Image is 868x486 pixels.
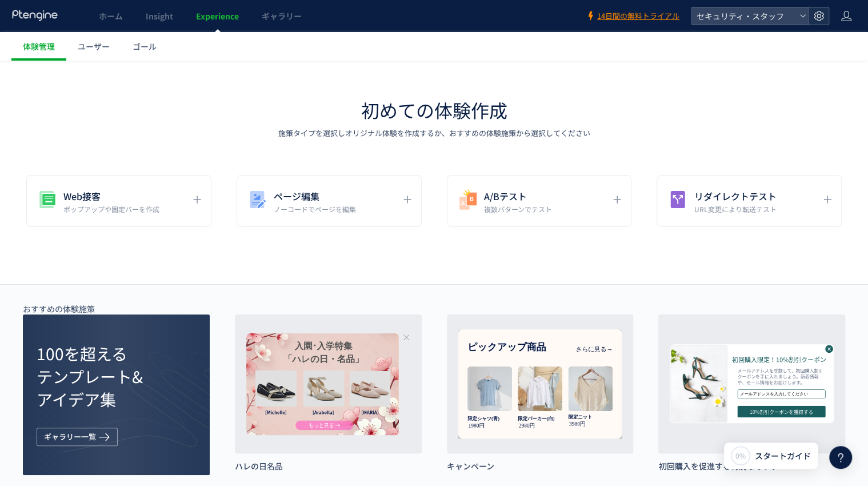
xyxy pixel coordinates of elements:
[23,41,55,52] span: 体験管理
[274,188,356,204] h5: ページ編集
[133,41,157,52] span: ゴール
[37,342,151,411] h2: 100を超える テンプレート& アイデア集
[586,11,679,22] a: 14日間の無料トライアル
[37,428,118,446] button: ギャラリー一覧
[361,97,507,124] h1: 初めての体験作成
[63,204,159,214] p: ポップアップや固定バーを作成
[63,188,159,204] h5: Web接客
[693,7,795,25] span: セキュリティ・スタッフ
[196,10,239,22] span: Experience
[694,188,776,204] h5: リダイレクトテスト
[23,303,95,314] p: おすすめの体験施策
[99,10,123,22] span: ホーム
[146,10,173,22] span: Insight
[484,188,552,204] h5: A/Bテスト
[735,451,746,460] span: 0%
[44,428,96,446] span: ギャラリー一覧
[78,41,110,52] span: ユーザー
[658,460,845,472] h3: 初回購入を促進する特別なオファー
[447,460,634,472] h3: キャンペーン
[235,460,422,472] h3: ハレの日名品
[597,11,679,22] span: 14日間の無料トライアル
[262,10,302,22] span: ギャラリー
[484,204,552,214] p: 複数パターンでテスト
[274,204,356,214] p: ノーコードでページを編集
[694,204,776,214] p: URL変更により転送テスト
[755,450,811,462] span: スタートガイド
[278,128,590,139] p: 施策タイプを選択しオリジナル体験を作成するか、おすすめの体験施策から選択してください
